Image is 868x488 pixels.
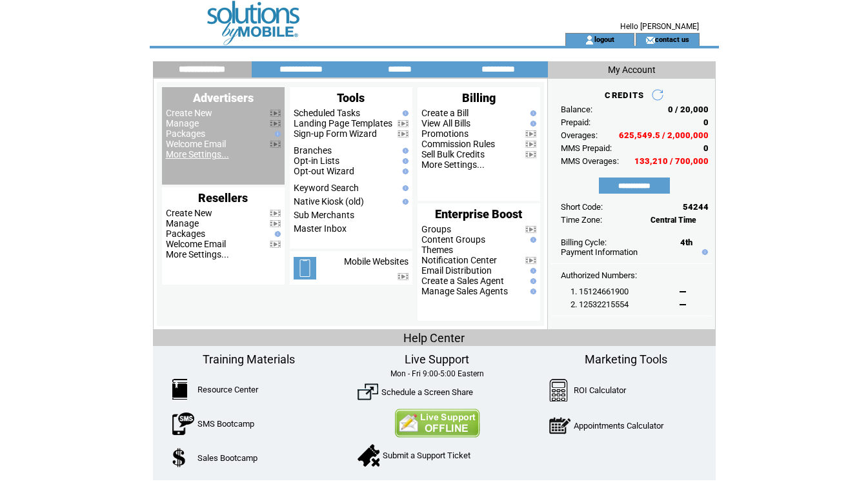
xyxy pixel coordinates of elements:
[525,130,536,137] img: video.png
[421,276,504,286] a: Create a Sales Agent
[294,223,347,234] a: Master Inbox
[270,120,281,127] img: video.png
[294,257,316,280] img: mobile-websites.png
[166,149,229,159] a: More Settings...
[699,249,708,255] img: help.gif
[172,412,194,435] img: SMSBootcamp.png
[270,110,281,117] img: video.png
[197,453,257,463] a: Sales Bootcamp
[527,268,536,274] img: help.gif
[398,273,409,280] img: video.png
[166,108,212,118] a: Create New
[683,202,709,212] span: 54244
[619,130,709,140] span: 625,549.5 / 2,000,000
[398,120,409,127] img: video.png
[399,185,409,191] img: help.gif
[198,191,248,205] span: Resellers
[270,141,281,148] img: video.png
[197,419,254,429] a: SMS Bootcamp
[421,139,495,149] a: Commission Rules
[166,118,199,128] a: Manage
[703,117,709,127] span: 0
[594,35,614,43] a: logout
[421,224,451,234] a: Groups
[435,207,522,221] span: Enterprise Boost
[421,118,470,128] a: View All Bills
[645,35,655,45] img: contact_us_icon.gif
[620,22,699,31] span: Hello [PERSON_NAME]
[166,218,199,229] a: Manage
[272,231,281,237] img: help.gif
[166,249,229,259] a: More Settings...
[421,159,485,170] a: More Settings...
[405,352,469,366] span: Live Support
[421,245,453,255] a: Themes
[421,234,485,245] a: Content Groups
[166,229,205,239] a: Packages
[399,199,409,205] img: help.gif
[294,210,354,220] a: Sub Merchants
[294,118,392,128] a: Landing Page Templates
[294,128,377,139] a: Sign-up Form Wizard
[462,91,496,105] span: Billing
[197,385,258,394] a: Resource Center
[634,156,709,166] span: 133,210 / 700,000
[680,238,692,247] span: 4th
[561,130,598,140] span: Overages:
[561,143,612,153] span: MMS Prepaid:
[166,139,226,149] a: Welcome Email
[421,128,469,139] a: Promotions
[525,226,536,233] img: video.png
[270,241,281,248] img: video.png
[527,121,536,127] img: help.gif
[381,387,473,397] a: Schedule a Screen Share
[358,381,378,402] img: ScreenShare.png
[294,145,332,156] a: Branches
[172,379,187,400] img: ResourceCenter.png
[166,208,212,218] a: Create New
[561,270,637,280] span: Authorized Numbers:
[399,148,409,154] img: help.gif
[605,90,644,100] span: CREDITS
[525,141,536,148] img: video.png
[527,110,536,116] img: help.gif
[574,421,663,431] a: Appointments Calculator
[561,202,603,212] span: Short Code:
[399,110,409,116] img: help.gif
[570,300,629,309] span: 2. 12532215554
[403,331,465,345] span: Help Center
[561,156,619,166] span: MMS Overages:
[172,448,187,467] img: SalesBootcamp.png
[561,105,592,114] span: Balance:
[166,128,205,139] a: Packages
[527,278,536,284] img: help.gif
[398,130,409,137] img: video.png
[399,158,409,164] img: help.gif
[421,149,485,159] a: Sell Bulk Credits
[561,238,607,247] span: Billing Cycle:
[383,451,470,460] a: Submit a Support Ticket
[668,105,709,114] span: 0 / 20,000
[549,379,569,402] img: Calculator.png
[337,91,365,105] span: Tools
[561,215,602,225] span: Time Zone:
[574,385,626,395] a: ROI Calculator
[570,287,629,296] span: 1. 15124661900
[525,151,536,158] img: video.png
[549,414,570,437] img: AppointmentCalc.png
[421,265,492,276] a: Email Distribution
[399,168,409,174] img: help.gif
[193,91,254,105] span: Advertisers
[655,35,689,43] a: contact us
[203,352,295,366] span: Training Materials
[294,108,360,118] a: Scheduled Tasks
[421,255,497,265] a: Notification Center
[344,256,409,267] a: Mobile Websites
[525,257,536,264] img: video.png
[421,108,469,118] a: Create a Bill
[561,247,638,257] a: Payment Information
[527,289,536,294] img: help.gif
[272,131,281,137] img: help.gif
[294,166,354,176] a: Opt-out Wizard
[421,286,508,296] a: Manage Sales Agents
